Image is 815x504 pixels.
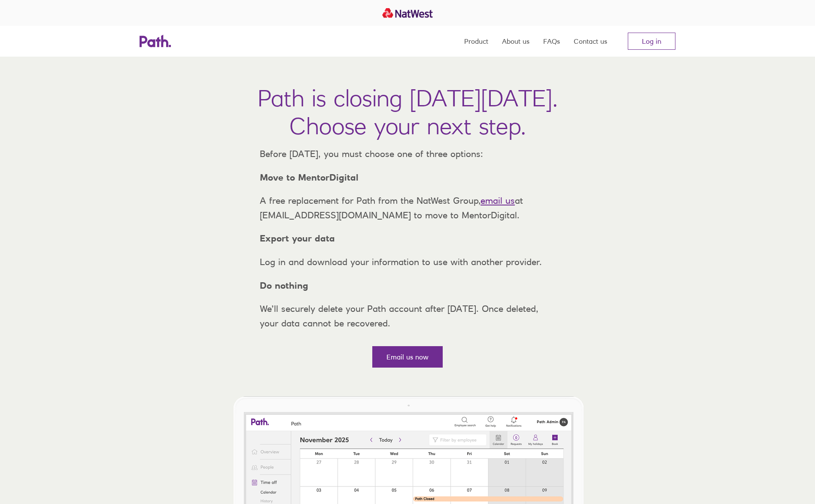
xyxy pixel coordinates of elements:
p: Log in and download your information to use with another provider. [253,255,562,269]
strong: Do nothing [260,280,308,291]
a: email us [480,195,515,206]
strong: Move to MentorDigital [260,172,359,183]
p: Before [DATE], you must choose one of three options: [253,147,562,161]
a: FAQs [543,26,560,57]
p: We’ll securely delete your Path account after [DATE]. Once deleted, your data cannot be recovered. [253,302,562,330]
a: Log in [628,33,675,50]
a: Email us now [372,346,443,368]
a: About us [502,26,529,57]
a: Contact us [574,26,607,57]
h1: Path is closing [DATE][DATE]. Choose your next step. [258,84,558,140]
p: A free replacement for Path from the NatWest Group, at [EMAIL_ADDRESS][DOMAIN_NAME] to move to Me... [253,193,562,222]
strong: Export your data [260,233,335,244]
a: Product [464,26,488,57]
